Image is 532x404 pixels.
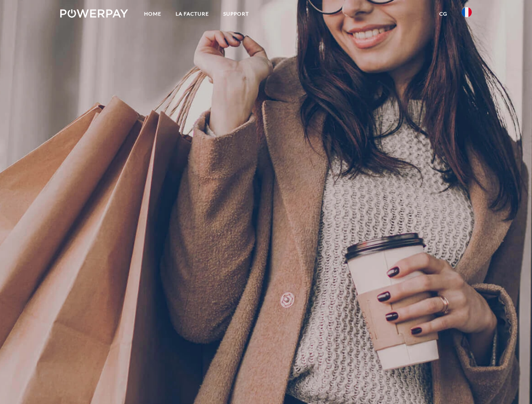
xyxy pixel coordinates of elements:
[60,9,128,18] img: logo-powerpay-white.svg
[168,6,216,21] a: LA FACTURE
[462,7,472,17] img: fr
[216,6,256,21] a: Support
[432,6,454,21] a: CG
[137,6,168,21] a: Home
